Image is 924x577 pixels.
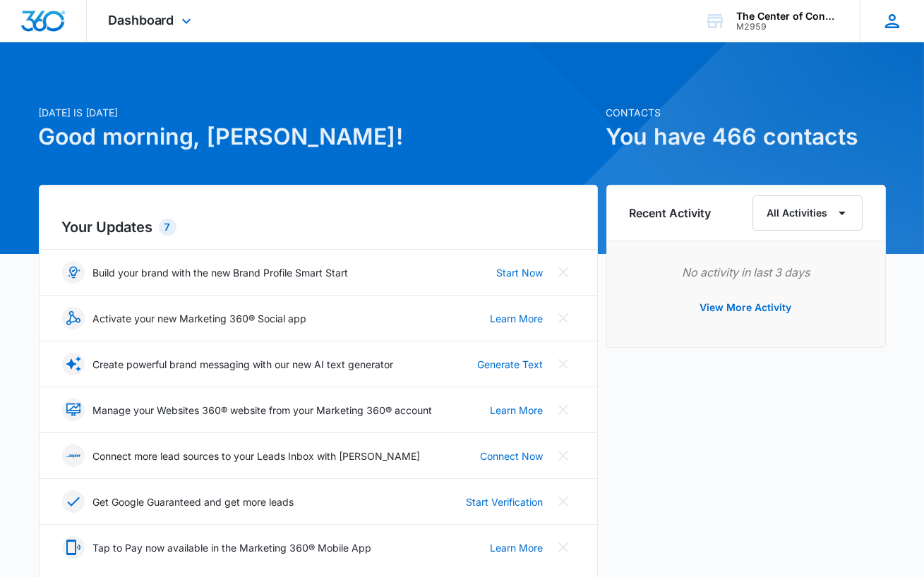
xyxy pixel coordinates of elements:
h1: Good morning, [PERSON_NAME]! [39,120,598,154]
a: Start Verification [467,494,544,509]
button: Close [552,307,575,329]
a: Start Now [497,265,544,280]
button: All Activities [752,195,863,231]
h2: Your Updates [62,217,575,238]
a: Learn More [491,311,544,326]
span: Dashboard [108,13,174,28]
p: Build your brand with the new Brand Profile Smart Start [93,265,349,280]
button: View More Activity [686,291,806,324]
button: Close [552,261,575,284]
button: Close [552,536,575,559]
p: No activity in last 3 days [630,264,863,281]
h6: Recent Activity [630,205,712,221]
p: Manage your Websites 360® website from your Marketing 360® account [93,403,433,418]
button: Close [552,353,575,375]
p: Activate your new Marketing 360® Social app [93,311,307,326]
p: Contacts [606,105,886,120]
a: Generate Text [478,357,544,372]
p: Get Google Guaranteed and get more leads [93,494,294,509]
p: Tap to Pay now available in the Marketing 360® Mobile App [93,540,372,555]
p: Connect more lead sources to your Leads Inbox with [PERSON_NAME] [93,449,421,463]
a: Learn More [491,540,544,555]
button: Close [552,399,575,421]
div: 7 [159,219,176,236]
p: [DATE] is [DATE] [39,105,598,120]
button: Close [552,444,575,467]
div: account id [736,22,839,32]
a: Learn More [491,403,544,418]
p: Create powerful brand messaging with our new AI text generator [93,357,394,372]
a: Connect Now [481,449,544,463]
h1: You have 466 contacts [606,120,886,154]
button: Close [552,490,575,513]
div: account name [736,11,839,22]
